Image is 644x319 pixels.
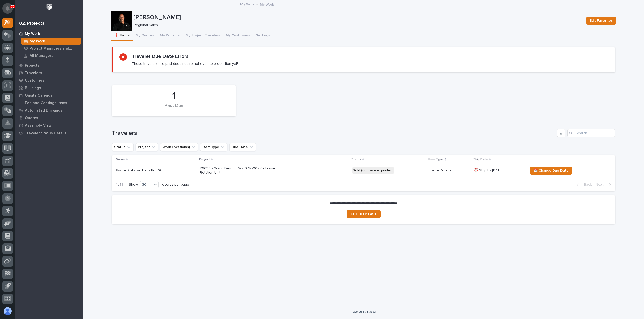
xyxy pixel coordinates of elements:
[25,63,39,68] p: Projects
[567,129,615,137] input: Search
[260,1,274,7] p: My Work
[30,46,79,51] p: Project Managers and Engineers
[590,18,613,24] span: Edit Favorites
[129,183,138,187] p: Show
[112,179,127,191] p: 1 of 1
[15,30,83,37] a: My Work
[15,84,83,92] a: Buildings
[132,53,189,59] h2: Traveler Due Date Errors
[240,1,254,7] a: My Work
[352,167,394,174] div: Sold (no traveler printed)
[586,17,616,25] button: Edit Favorites
[15,107,83,114] a: Automated Drawings
[25,108,62,113] p: Automated Drawings
[25,131,66,136] p: Traveler Status Details
[160,143,198,151] button: Work Location(s)
[223,31,253,41] button: My Customers
[15,61,83,69] a: Projects
[15,69,83,77] a: Travelers
[112,130,555,137] h1: Travelers
[15,92,83,99] a: Onsite Calendar
[530,167,572,175] button: 📆 Change Due Date
[25,101,67,105] p: Fab and Coatings Items
[429,168,470,173] p: Frame Rotator
[25,116,38,120] p: Quotes
[200,143,227,151] button: Item Type
[25,86,41,90] p: Buildings
[200,166,288,175] p: 26639 - Grand Design RV - GDRV10 - 6k Frame Rotation Unit
[161,183,189,187] p: records per page
[15,114,83,122] a: Quotes
[229,143,256,151] button: Due Date
[351,157,361,162] p: Status
[11,5,14,8] p: 70
[25,123,51,128] p: Assembly View
[133,31,157,41] button: My Quotes
[581,182,592,187] span: Back
[134,14,582,21] p: [PERSON_NAME]
[25,93,54,98] p: Onsite Calendar
[45,3,54,12] img: Workspace Logo
[25,32,40,36] p: My Work
[473,157,488,162] p: Ship Date
[428,157,443,162] p: Item Type
[253,31,273,41] button: Settings
[19,38,83,45] a: My Work
[132,61,238,66] p: These travelers are past due and are not even to production yet!
[30,39,45,44] p: My Work
[199,157,210,162] p: Project
[157,31,183,41] button: My Projects
[136,143,158,151] button: Project
[183,31,223,41] button: My Project Travelers
[30,54,53,58] p: All Managers
[2,306,13,316] button: users-avatar
[120,90,227,102] div: 1
[347,210,381,218] a: GET HELP FAST
[25,78,44,83] p: Customers
[15,122,83,129] a: Assembly View
[140,182,152,187] div: 30
[112,143,134,151] button: Status
[19,21,44,26] div: 02. Projects
[351,310,376,313] a: Powered By Stacker
[25,71,42,75] p: Travelers
[111,31,133,41] button: ❗ Errors
[120,103,227,114] div: Past Due
[474,168,524,173] p: ⏰ Ship by [DATE]
[116,157,125,162] p: Name
[116,168,196,173] p: Frame Rotator Track For 6k
[533,168,569,174] span: 📆 Change Due Date
[19,52,83,59] a: All Managers
[596,182,607,187] span: Next
[112,164,615,177] tr: Frame Rotator Track For 6k26639 - Grand Design RV - GDRV10 - 6k Frame Rotation UnitSold (no trave...
[2,3,13,14] button: Notifications
[6,6,13,14] div: Notifications70
[351,212,377,216] span: GET HELP FAST
[573,182,594,187] button: Back
[134,23,580,27] p: Regional Sales
[15,99,83,107] a: Fab and Coatings Items
[15,129,83,137] a: Traveler Status Details
[19,45,83,52] a: Project Managers and Engineers
[15,77,83,84] a: Customers
[594,182,615,187] button: Next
